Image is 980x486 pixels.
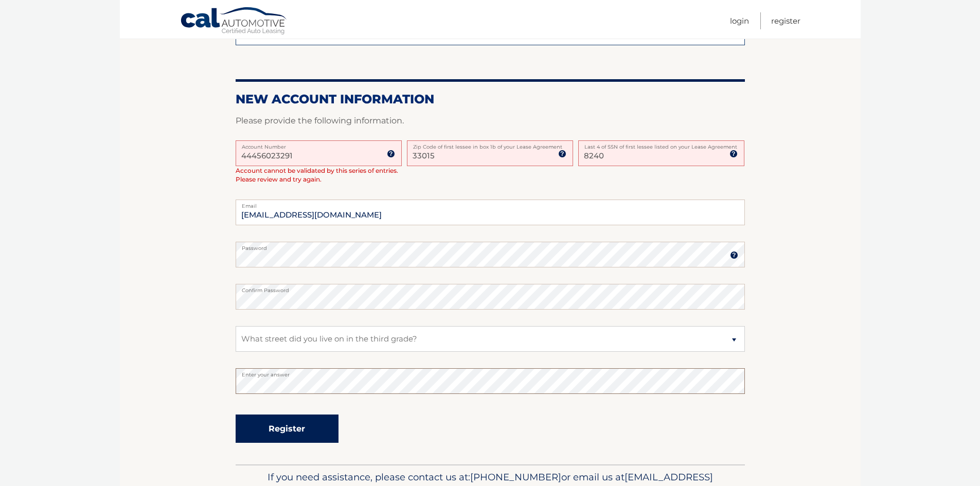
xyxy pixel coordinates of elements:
[771,12,800,29] a: Register
[236,242,745,250] label: Password
[236,200,745,225] input: Email
[730,251,738,259] img: tooltip.svg
[729,150,738,158] img: tooltip.svg
[407,140,573,166] input: Zip Code
[470,471,561,483] span: [PHONE_NUMBER]
[558,150,566,158] img: tooltip.svg
[236,114,745,128] p: Please provide the following information.
[180,7,288,37] a: Cal Automotive
[236,140,402,149] label: Account Number
[407,140,573,149] label: Zip Code of first lessee in box 1b of your Lease Agreement
[236,92,745,107] h2: New Account Information
[578,140,744,166] input: SSN or EIN (last 4 digits only)
[236,200,745,208] label: Email
[236,284,745,292] label: Confirm Password
[236,415,338,443] button: Register
[236,140,402,166] input: Account Number
[236,167,398,183] span: Account cannot be validated by this series of entries. Please review and try again.
[387,150,395,158] img: tooltip.svg
[578,140,744,149] label: Last 4 of SSN of first lessee listed on your Lease Agreement
[236,368,745,376] label: Enter your answer
[730,12,749,29] a: Login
